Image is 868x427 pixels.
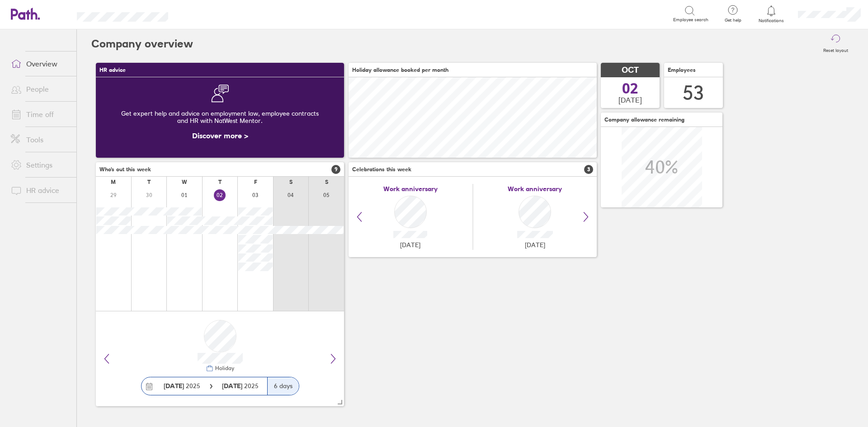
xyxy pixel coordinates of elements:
span: HR advice [99,67,126,73]
span: 3 [584,165,593,174]
span: [DATE] [525,241,545,249]
div: Holiday [213,365,234,371]
a: Notifications [757,5,786,23]
div: T [147,179,151,185]
div: F [254,179,257,185]
span: Notifications [757,18,786,23]
a: Settings [4,156,76,174]
a: Tools [4,131,76,149]
h2: Company overview [91,29,193,58]
div: 53 [683,81,704,104]
a: Discover more > [192,131,248,140]
strong: [DATE] [222,382,244,390]
div: T [218,179,222,185]
div: S [325,179,328,185]
span: Work anniversary [508,185,562,192]
span: 2025 [222,382,259,389]
div: Get expert help and advice on employment law, employee contracts and HR with NatWest Mentor. [103,103,337,131]
a: Time off [4,105,76,123]
div: S [289,179,292,185]
span: Work anniversary [383,185,438,192]
a: Overview [4,55,76,73]
label: Reset layout [818,45,854,53]
span: Company allowance remaining [604,117,684,123]
span: [DATE] [400,241,420,249]
span: OCT [622,66,639,75]
span: 2025 [164,382,200,389]
span: 9 [331,165,340,174]
button: Reset layout [818,29,854,58]
strong: [DATE] [164,382,184,390]
div: W [182,179,187,185]
a: People [4,80,76,98]
span: Holiday allowance booked per month [352,67,448,73]
span: Celebrations this week [352,166,411,173]
span: Who's out this week [99,166,151,173]
div: 6 days [267,377,299,395]
span: [DATE] [618,96,642,104]
div: Search [193,9,216,18]
span: 02 [622,81,638,96]
span: Get help [718,18,748,23]
div: M [111,179,116,185]
a: HR advice [4,181,76,199]
span: Employee search [673,17,708,23]
span: Employees [668,67,696,73]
